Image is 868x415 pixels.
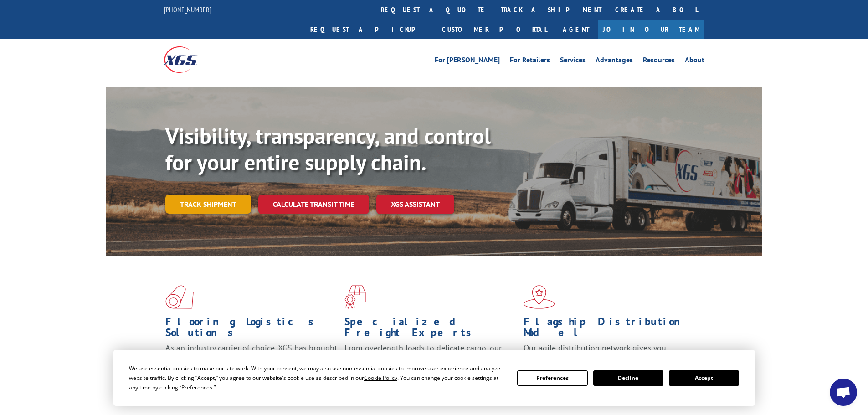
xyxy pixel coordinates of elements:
h1: Flooring Logistics Solutions [165,316,338,343]
a: Join Our Team [598,20,704,39]
a: Track shipment [165,195,251,214]
b: Visibility, transparency, and control for your entire supply chain. [165,122,491,176]
p: From overlength loads to delicate cargo, our experienced staff knows the best way to move your fr... [344,343,517,383]
img: xgs-icon-total-supply-chain-intelligence-red [165,285,194,309]
div: Cookie Consent Prompt [113,350,755,406]
a: Agent [554,20,598,39]
span: Preferences [181,384,212,391]
a: Request a pickup [303,20,435,39]
h1: Specialized Freight Experts [344,316,517,343]
button: Decline [593,370,663,386]
img: xgs-icon-focused-on-flooring-red [344,285,366,309]
button: Preferences [517,370,587,386]
span: Cookie Policy [364,374,397,382]
a: For Retailers [510,56,550,67]
button: Accept [669,370,739,386]
a: Services [560,56,586,67]
a: Advantages [596,56,633,67]
a: XGS ASSISTANT [376,195,454,214]
a: Resources [643,56,675,67]
div: Open chat [830,379,857,406]
span: As an industry carrier of choice, XGS has brought innovation and dedication to flooring logistics... [165,343,337,375]
a: [PHONE_NUMBER] [164,5,211,14]
a: About [685,56,704,67]
h1: Flagship Distribution Model [524,316,696,343]
a: Customer Portal [435,20,554,39]
a: For [PERSON_NAME] [435,56,500,67]
a: Calculate transit time [258,195,369,214]
span: Our agile distribution network gives you nationwide inventory management on demand. [524,343,691,364]
div: We use essential cookies to make our site work. With your consent, we may also use non-essential ... [129,364,506,392]
img: xgs-icon-flagship-distribution-model-red [524,285,555,309]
